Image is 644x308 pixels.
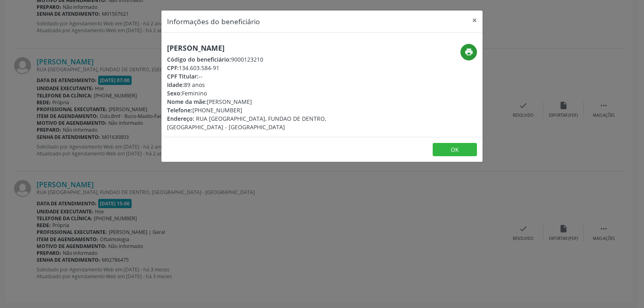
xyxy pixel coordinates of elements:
span: Código do beneficiário: [167,56,231,63]
div: Feminino [167,89,370,97]
button: OK [433,143,477,157]
h5: Informações do beneficiário [167,16,260,27]
div: [PERSON_NAME] [167,97,370,106]
div: 134.603.584-91 [167,64,370,72]
span: CPF Titular: [167,72,198,80]
div: -- [167,72,370,81]
div: 9000123210 [167,55,370,64]
button: print [460,44,477,60]
span: Sexo: [167,89,182,97]
span: Endereço: [167,115,194,122]
h5: [PERSON_NAME] [167,44,370,52]
div: [PHONE_NUMBER] [167,106,370,114]
span: Idade: [167,81,184,89]
button: Close [466,10,483,30]
i: print [464,48,473,56]
div: 89 anos [167,81,370,89]
span: Telefone: [167,106,192,114]
span: Nome da mãe: [167,98,207,105]
span: CPF: [167,64,179,72]
span: RUA [GEOGRAPHIC_DATA], FUNDAO DE DENTRO, [GEOGRAPHIC_DATA] - [GEOGRAPHIC_DATA] [167,115,326,131]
